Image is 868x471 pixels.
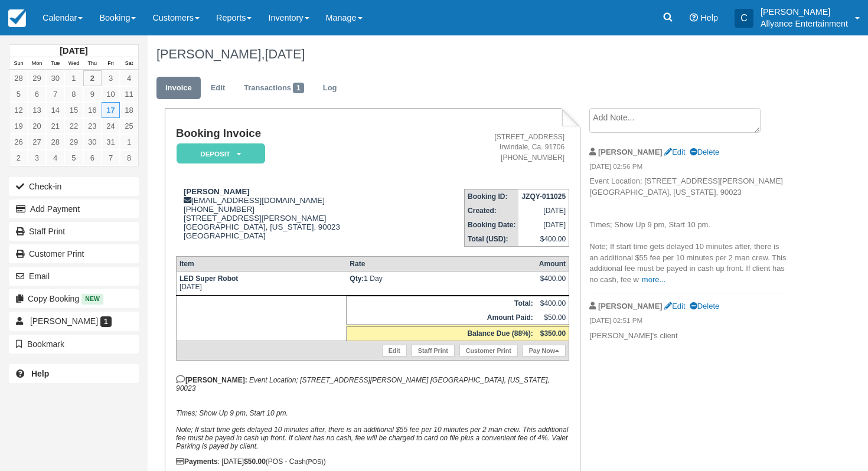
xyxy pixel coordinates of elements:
[9,312,139,331] a: [PERSON_NAME] 1
[83,86,102,102] a: 9
[465,189,519,204] th: Booking ID:
[120,86,138,102] a: 11
[536,256,569,271] th: Amount
[28,86,46,102] a: 6
[518,218,569,232] td: [DATE]
[176,143,261,165] a: Deposit
[314,77,346,100] a: Log
[8,9,26,27] img: checkfront-main-nav-mini-logo.png
[120,70,138,86] a: 4
[28,57,46,70] th: Mon
[465,232,519,247] th: Total (USD):
[9,70,28,86] a: 28
[156,77,201,100] a: Invoice
[202,77,234,100] a: Edit
[306,458,324,465] small: (POS)
[176,457,218,466] strong: Payments
[9,118,28,134] a: 19
[28,70,46,86] a: 29
[690,14,698,22] i: Help
[177,143,265,164] em: Deposit
[642,275,665,284] a: more...
[761,18,848,30] p: Allyance Entertainment
[102,118,120,134] a: 24
[83,118,102,134] a: 23
[589,316,788,329] em: [DATE] 02:51 PM
[347,271,536,295] td: 1 Day
[539,274,566,292] div: $400.00
[598,148,663,156] strong: [PERSON_NAME]
[102,86,120,102] a: 10
[9,267,139,286] button: Email
[244,457,266,466] strong: $50.00
[81,294,103,304] span: New
[350,274,364,283] strong: Qty
[598,302,663,310] strong: [PERSON_NAME]
[31,369,49,378] b: Help
[540,329,566,338] strong: $350.00
[120,57,138,70] th: Sat
[9,199,139,218] button: Add Payment
[176,457,569,466] div: : [DATE] (POS - Cash )
[420,132,564,162] address: [STREET_ADDRESS] Irwindale, Ca. 91706 [PHONE_NUMBER]
[9,244,139,263] a: Customer Print
[536,310,569,326] td: $50.00
[60,46,87,55] strong: [DATE]
[589,176,788,285] p: Event Location; [STREET_ADDRESS][PERSON_NAME] [GEOGRAPHIC_DATA], [US_STATE], 90023 Times; Show Up...
[100,316,112,327] span: 1
[46,57,64,70] th: Tue
[521,192,566,201] strong: JZQY-011025
[235,77,313,100] a: Transactions1
[102,102,120,118] a: 17
[761,6,848,18] p: [PERSON_NAME]
[347,310,536,326] th: Amount Paid:
[83,150,102,166] a: 6
[46,118,64,134] a: 21
[102,134,120,150] a: 31
[176,271,347,295] td: [DATE]
[102,70,120,86] a: 3
[465,204,519,218] th: Created:
[347,325,536,341] th: Balance Due (88%):
[664,148,685,156] a: Edit
[589,162,788,175] em: [DATE] 02:56 PM
[28,102,46,118] a: 13
[120,134,138,150] a: 1
[176,127,416,140] h1: Booking Invoice
[46,150,64,166] a: 4
[176,256,347,271] th: Item
[28,134,46,150] a: 27
[46,70,64,86] a: 30
[176,376,247,384] strong: [PERSON_NAME]:
[382,345,407,356] a: Edit
[120,102,138,118] a: 18
[9,289,139,308] button: Copy Booking New
[735,9,753,28] div: C
[64,57,83,70] th: Wed
[664,302,685,310] a: Edit
[9,177,139,196] button: Check-in
[176,376,568,450] em: Event Location; [STREET_ADDRESS][PERSON_NAME] [GEOGRAPHIC_DATA], [US_STATE], 90023 Times; Show Up...
[120,150,138,166] a: 8
[523,345,566,356] a: Pay Now
[589,331,788,342] p: [PERSON_NAME]'s client
[64,102,83,118] a: 15
[9,57,28,70] th: Sun
[265,47,305,61] span: [DATE]
[30,316,98,326] span: [PERSON_NAME]
[518,204,569,218] td: [DATE]
[83,70,102,86] a: 2
[536,296,569,310] td: $400.00
[64,134,83,150] a: 29
[9,222,139,241] a: Staff Print
[120,118,138,134] a: 25
[176,187,416,240] div: [EMAIL_ADDRESS][DOMAIN_NAME] [PHONE_NUMBER] [STREET_ADDRESS][PERSON_NAME] [GEOGRAPHIC_DATA], [US_...
[102,57,120,70] th: Fri
[180,274,238,283] strong: LED Super Robot
[412,345,455,356] a: Staff Print
[9,335,139,354] button: Bookmark
[64,150,83,166] a: 5
[9,102,28,118] a: 12
[9,86,28,102] a: 5
[46,86,64,102] a: 7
